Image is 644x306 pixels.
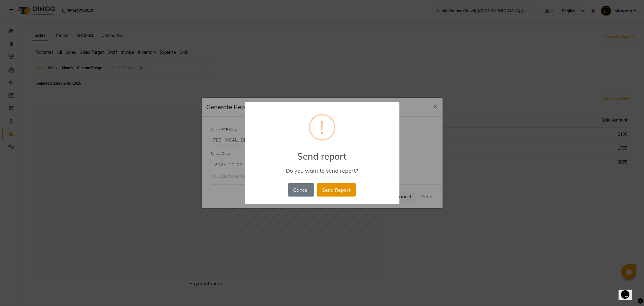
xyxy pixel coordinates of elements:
button: Cancel [288,183,314,197]
div: ! [320,115,324,139]
h2: Send report [245,144,399,162]
button: Send Report [317,183,356,197]
div: Do you want to send report? [253,167,390,174]
iframe: chat widget [619,282,638,300]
